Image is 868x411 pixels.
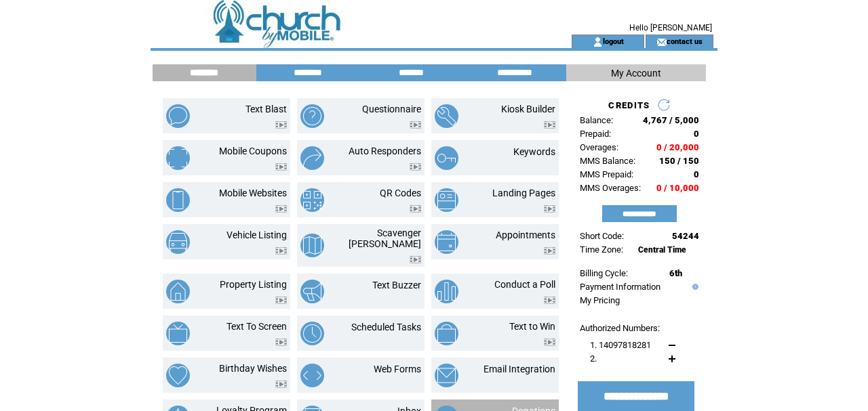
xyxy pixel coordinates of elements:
img: video.png [275,163,287,171]
img: text-to-win.png [435,322,458,345]
img: property-listing.png [166,280,190,303]
img: video.png [544,205,555,213]
a: Mobile Coupons [219,146,287,156]
img: email-integration.png [435,364,458,387]
span: 0 / 20,000 [656,142,699,152]
img: appointments.png [435,230,458,254]
a: Auto Responders [349,146,421,156]
img: video.png [410,121,421,129]
a: Kiosk Builder [501,104,555,114]
img: video.png [544,121,555,129]
span: Prepaid: [580,129,611,139]
img: video.png [275,247,287,255]
a: QR Codes [380,188,421,198]
span: Hello [PERSON_NAME] [629,23,712,33]
img: video.png [544,247,555,255]
img: qr-codes.png [300,188,324,212]
span: 0 [694,169,699,179]
img: video.png [544,297,555,304]
a: Text to Win [509,321,555,332]
a: contact us [667,37,703,45]
a: Keywords [513,146,555,157]
img: video.png [275,381,287,388]
a: My Pricing [580,295,620,305]
a: Landing Pages [492,188,555,198]
img: conduct-a-poll.png [435,280,458,303]
span: Balance: [580,115,613,125]
span: 54244 [672,231,699,241]
span: Overages: [580,142,618,152]
span: 0 [694,129,699,139]
a: Appointments [496,230,555,240]
img: mobile-websites.png [166,188,190,212]
span: 6th [669,268,682,278]
span: 1. 14097818281 [590,340,651,350]
img: keywords.png [435,146,458,170]
img: mobile-coupons.png [166,146,190,170]
a: Text Buzzer [372,280,421,290]
span: Authorized Numbers: [580,323,660,333]
a: Conduct a Poll [494,279,555,290]
span: Central Time [638,245,686,255]
a: Property Listing [220,279,287,290]
img: video.png [410,256,421,263]
span: 150 / 150 [659,156,699,166]
img: video.png [275,339,287,346]
a: Birthday Wishes [219,363,287,374]
img: video.png [275,297,287,304]
span: MMS Prepaid: [580,169,633,179]
a: Scheduled Tasks [351,322,421,332]
img: account_icon.gif [593,37,603,47]
span: 0 / 10,000 [656,183,699,193]
img: kiosk-builder.png [435,104,458,128]
a: Email Integration [484,364,555,374]
img: web-forms.png [300,364,324,387]
img: help.gif [689,284,698,290]
a: logout [603,37,624,45]
img: landing-pages.png [435,188,458,212]
img: scheduled-tasks.png [300,322,324,345]
a: Vehicle Listing [226,230,287,240]
img: vehicle-listing.png [166,230,190,254]
img: scavenger-hunt.png [300,234,324,257]
img: text-to-screen.png [166,322,190,345]
a: Text Blast [245,104,287,114]
img: auto-responders.png [300,146,324,170]
span: 4,767 / 5,000 [643,115,699,125]
span: Time Zone: [580,244,623,255]
span: Billing Cycle: [580,268,628,278]
img: video.png [544,339,555,346]
img: contact_us_icon.gif [656,37,667,47]
img: video.png [410,205,421,213]
a: Questionnaire [362,104,421,114]
img: video.png [275,121,287,129]
span: CREDITS [608,100,650,110]
img: text-blast.png [166,104,190,128]
span: Short Code: [580,231,624,241]
a: Scavenger [PERSON_NAME] [349,228,421,249]
a: Text To Screen [226,321,287,332]
span: My Account [611,68,661,79]
img: birthday-wishes.png [166,364,190,387]
a: Web Forms [374,364,421,374]
a: Mobile Websites [219,188,287,198]
span: MMS Balance: [580,156,635,166]
img: video.png [275,205,287,213]
span: 2. [590,353,597,364]
img: text-buzzer.png [300,280,324,303]
a: Payment Information [580,282,660,292]
img: video.png [410,163,421,171]
img: questionnaire.png [300,104,324,128]
span: MMS Overages: [580,183,641,193]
